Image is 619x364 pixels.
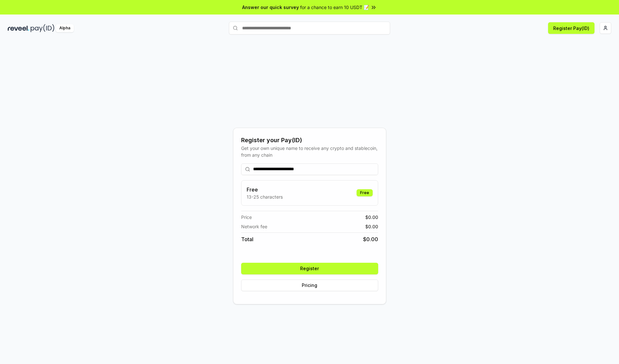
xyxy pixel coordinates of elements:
[247,186,283,193] h3: Free
[357,189,373,196] div: Free
[548,22,594,34] button: Register Pay(ID)
[241,235,253,243] span: Total
[241,136,378,145] div: Register your Pay(ID)
[241,214,252,221] span: Price
[56,24,74,32] div: Alpha
[300,4,369,11] span: for a chance to earn 10 USDT 📝
[365,214,378,221] span: $ 0.00
[247,193,283,200] p: 13-25 characters
[241,145,378,158] div: Get your own unique name to receive any crypto and stablecoin, from any chain
[241,223,267,230] span: Network fee
[31,24,54,32] img: pay_id
[241,263,378,274] button: Register
[242,4,299,11] span: Answer our quick survey
[365,223,378,230] span: $ 0.00
[241,280,378,291] button: Pricing
[363,235,378,243] span: $ 0.00
[8,24,29,32] img: reveel_dark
